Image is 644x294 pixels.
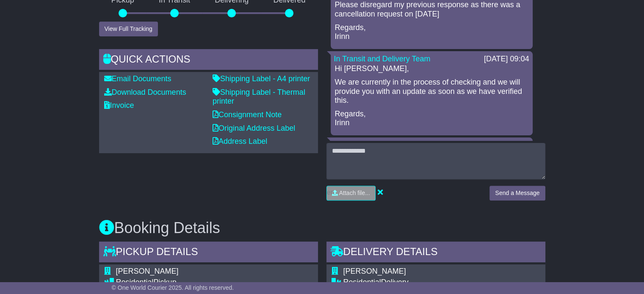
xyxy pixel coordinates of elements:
[484,141,529,150] div: [DATE] 08:54
[335,64,528,74] p: Hi [PERSON_NAME],
[116,267,179,275] span: [PERSON_NAME]
[343,278,381,286] span: Residential
[213,137,267,146] a: Address Label
[343,278,506,287] div: Delivery
[335,23,528,41] p: Regards, Irinn
[99,220,545,236] h3: Booking Details
[99,22,158,36] button: View Full Tracking
[116,278,245,287] div: Pickup
[343,267,406,275] span: [PERSON_NAME]
[213,124,295,132] a: Original Address Label
[104,101,134,110] a: Invoice
[326,242,545,264] div: Delivery Details
[484,55,529,64] div: [DATE] 09:04
[104,74,171,83] a: Email Documents
[213,110,282,119] a: Consignment Note
[213,74,310,83] a: Shipping Label - A4 printer
[213,88,305,106] a: Shipping Label - Thermal printer
[334,141,431,149] a: In Transit and Delivery Team
[99,49,318,72] div: Quick Actions
[335,78,528,105] p: We are currently in the process of checking and we will provide you with an update as soon as we ...
[335,110,528,128] p: Regards, Irinn
[335,0,528,19] p: Please disregard my previous response as there was a cancellation request on [DATE]
[99,242,318,264] div: Pickup Details
[334,55,431,63] a: In Transit and Delivery Team
[116,278,154,286] span: Residential
[489,186,545,201] button: Send a Message
[112,284,234,291] span: © One World Courier 2025. All rights reserved.
[104,88,186,96] a: Download Documents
